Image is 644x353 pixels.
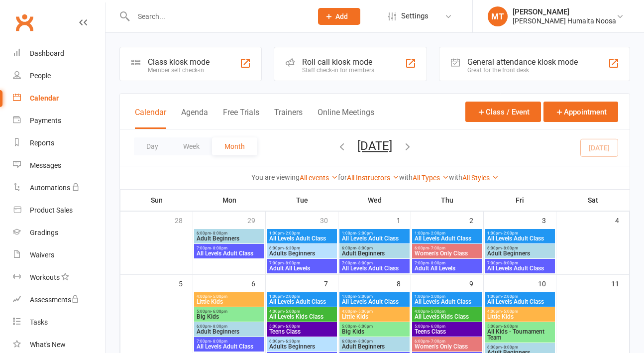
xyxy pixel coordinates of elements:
button: Week [171,137,212,155]
span: 4:00pm [414,309,480,314]
div: 30 [320,212,338,228]
span: - 8:00pm [211,231,227,235]
span: - 6:30pm [284,339,300,344]
span: - 8:00pm [356,246,373,250]
strong: You are viewing [251,173,300,181]
span: - 6:00pm [502,324,518,329]
div: MT [488,6,508,26]
span: 1:00pm [269,294,335,299]
a: Calendar [13,87,105,110]
span: - 8:00pm [502,345,518,350]
span: All Levels Adult Class [196,344,262,350]
span: - 6:00pm [211,309,227,314]
span: Women's Only Class [414,250,480,256]
span: All Levels Adult Class [341,299,408,305]
span: Little Kids [341,314,408,320]
button: [DATE] [357,139,392,153]
span: - 8:00pm [502,246,518,250]
span: - 5:00pm [211,294,227,299]
span: - 7:00pm [429,246,445,250]
a: Automations [13,177,105,199]
span: 1:00pm [341,231,408,235]
span: 4:00pm [269,309,335,314]
span: All Levels Adult Class [341,265,408,271]
div: General attendance kiosk mode [467,57,578,67]
span: 1:00pm [414,231,480,235]
a: All events [300,174,338,182]
div: Member self check-in [148,67,210,74]
span: 4:00pm [341,309,408,314]
span: Adult All Levels [414,265,480,271]
button: Calendar [135,108,166,129]
span: - 8:00pm [211,246,227,250]
div: People [30,72,51,80]
span: - 2:00pm [356,294,373,299]
span: Big Kids [196,314,262,320]
span: - 5:00pm [502,309,518,314]
a: Clubworx [12,10,37,35]
a: Assessments [13,289,105,311]
span: - 2:00pm [502,294,518,299]
div: Workouts [30,273,60,281]
div: 7 [324,275,338,291]
div: What's New [30,341,66,349]
div: 3 [542,212,556,228]
button: Appointment [543,102,618,122]
span: 6:00pm [487,345,553,350]
span: All Levels Adult Class [269,235,335,241]
div: 1 [397,212,411,228]
span: 1:00pm [269,231,335,235]
span: - 5:00pm [284,309,300,314]
strong: for [338,173,347,181]
div: 29 [247,212,265,228]
span: 1:00pm [414,294,480,299]
span: All Levels Adult Class [414,235,480,241]
span: Adults Beginners [269,344,335,350]
div: Calendar [30,94,59,102]
span: - 8:00pm [356,261,373,265]
div: 2 [469,212,483,228]
span: - 2:00pm [429,294,445,299]
span: 1:00pm [487,294,553,299]
a: Gradings [13,222,105,244]
div: 28 [175,212,193,228]
div: 5 [179,275,193,291]
span: 7:00pm [487,261,553,265]
span: 6:00pm [269,246,335,250]
span: Adult Beginners [341,344,408,350]
a: Waivers [13,244,105,266]
strong: with [399,173,413,181]
span: All Levels Adult Class [487,299,553,305]
span: - 8:00pm [502,261,518,265]
div: Reports [30,139,54,147]
span: - 6:00pm [356,324,373,329]
span: Big Kids [341,329,408,335]
span: Women's Only Class [414,344,480,350]
span: - 2:00pm [429,231,445,235]
button: Class / Event [465,102,541,122]
a: Tasks [13,311,105,334]
span: 5:00pm [487,324,553,329]
span: - 6:00pm [284,324,300,329]
span: 7:00pm [269,261,335,265]
span: All Levels Adult Class [414,299,480,305]
span: 5:00pm [341,324,408,329]
div: [PERSON_NAME] Humaita Noosa [513,16,616,25]
a: All Styles [462,174,499,182]
span: 6:00pm [341,339,408,344]
span: 7:00pm [196,246,262,250]
button: Trainers [274,108,303,129]
div: Tasks [30,318,48,326]
div: Messages [30,161,61,169]
span: 7:00pm [341,261,408,265]
span: 6:00pm [269,339,335,344]
span: 6:00pm [196,324,262,329]
div: 9 [469,275,483,291]
span: Adult Beginners [196,329,262,335]
span: 1:00pm [487,231,553,235]
span: 5:00pm [196,309,262,314]
strong: with [449,173,462,181]
div: 4 [615,212,629,228]
span: 5:00pm [269,324,335,329]
span: - 8:00pm [429,261,445,265]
